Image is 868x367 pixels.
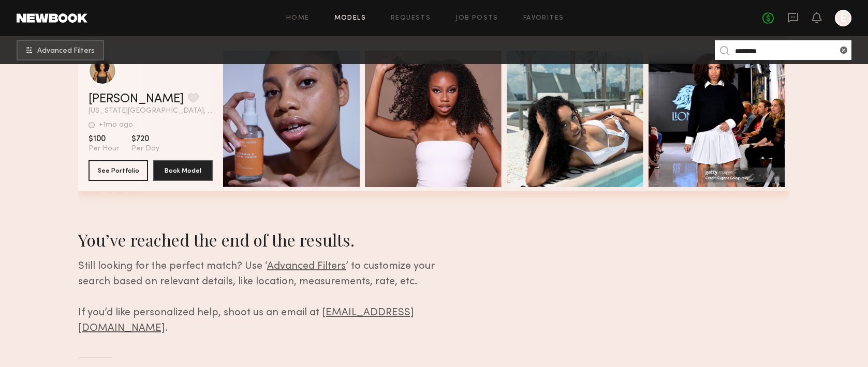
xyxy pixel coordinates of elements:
a: Job Posts [455,15,498,22]
span: Per Day [131,144,159,154]
span: Advanced Filters [267,262,346,271]
a: Requests [391,15,431,22]
span: $100 [89,134,119,144]
button: See Portfolio [89,160,148,181]
div: Still looking for the perfect match? Use ‘ ’ to customize your search based on relevant details, ... [78,259,468,337]
a: Home [286,15,310,22]
span: Per Hour [89,144,119,154]
span: [US_STATE][GEOGRAPHIC_DATA], [GEOGRAPHIC_DATA] [89,108,213,115]
div: You’ve reached the end of the results. [78,228,468,251]
button: Book Model [153,160,213,181]
span: Advanced Filters [37,48,95,55]
a: Favorites [523,15,564,22]
div: +1mo ago [99,121,133,129]
button: Advanced Filters [17,40,104,60]
span: $720 [131,134,159,144]
a: Models [334,15,366,22]
a: E [835,10,851,26]
a: [PERSON_NAME] [89,93,184,105]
